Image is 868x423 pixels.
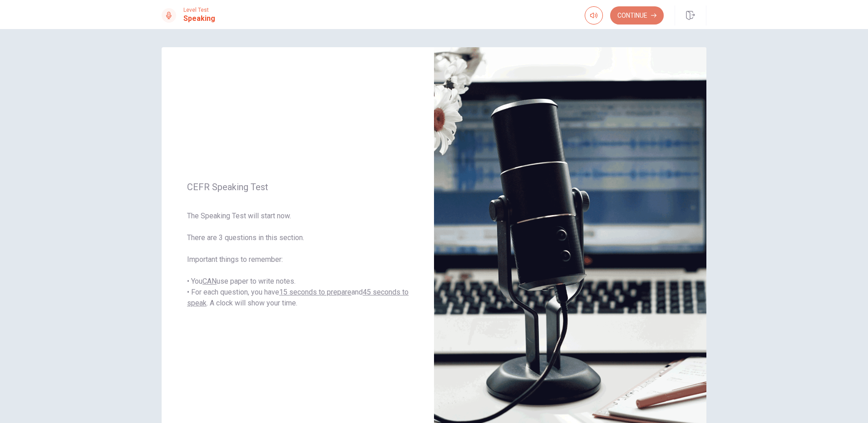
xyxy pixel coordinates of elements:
[202,277,217,285] u: CAN
[183,13,215,24] h1: Speaking
[610,6,664,25] button: Continue
[279,288,351,296] u: 15 seconds to prepare
[187,211,409,309] span: The Speaking Test will start now. There are 3 questions in this section. Important things to reme...
[183,7,215,13] span: Level Test
[187,182,409,192] span: CEFR Speaking Test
